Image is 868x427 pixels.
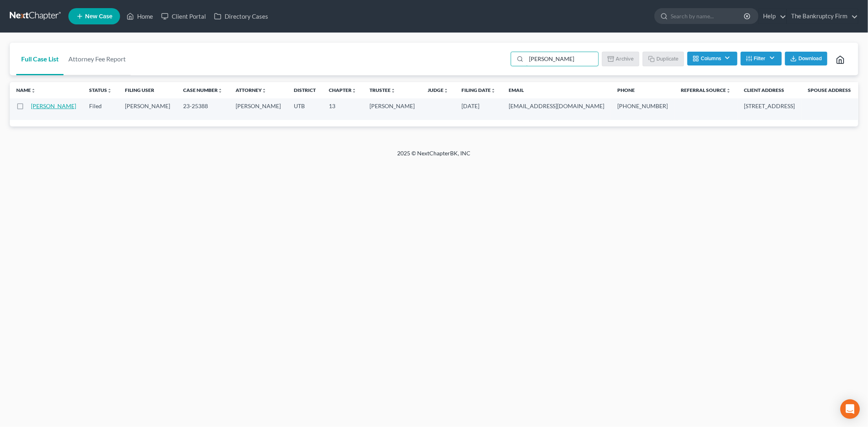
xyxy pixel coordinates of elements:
a: Home [122,9,157,24]
td: [DATE] [455,98,502,120]
i: unfold_more [726,88,731,93]
input: Search by name... [526,52,598,66]
i: unfold_more [218,88,223,93]
input: Search by name... [671,9,745,24]
i: unfold_more [491,88,496,93]
a: The Bankruptcy Firm [787,9,858,24]
pre: [EMAIL_ADDRESS][DOMAIN_NAME] [509,102,604,110]
i: unfold_more [107,88,112,93]
a: Client Portal [157,9,210,24]
a: Chapterunfold_more [329,87,356,93]
a: Attorneyunfold_more [236,87,267,93]
th: Client Address [737,82,801,98]
td: [STREET_ADDRESS] [737,98,801,120]
a: Full Case List [16,43,63,75]
i: unfold_more [262,88,267,93]
a: Attorney Fee Report [63,43,131,75]
td: [PERSON_NAME] [363,98,421,120]
button: Filter [741,52,782,65]
th: Filing User [118,82,177,98]
a: Filing Dateunfold_more [461,87,496,93]
i: unfold_more [391,88,396,93]
i: unfold_more [444,88,448,93]
a: Judgeunfold_more [428,87,448,93]
a: Referral Sourceunfold_more [681,87,731,93]
pre: [PHONE_NUMBER] [617,102,668,110]
td: [PERSON_NAME] [118,98,177,120]
span: New Case [85,13,112,20]
td: Filed [83,98,118,120]
th: Email [502,82,611,98]
a: Nameunfold_more [16,87,36,93]
div: 2025 © NextChapterBK, INC [202,149,666,164]
td: [PERSON_NAME] [229,98,287,120]
a: Trusteeunfold_more [370,87,396,93]
div: Open Intercom Messenger [840,399,860,419]
button: Download [785,52,827,65]
button: Columns [687,52,737,65]
a: Help [759,9,786,24]
i: unfold_more [31,88,36,93]
a: Statusunfold_more [89,87,112,93]
th: District [287,82,322,98]
a: [PERSON_NAME] [31,102,76,109]
th: Spouse Address [801,82,857,98]
a: Case Numberunfold_more [183,87,223,93]
span: Download [798,55,822,62]
td: 13 [322,98,363,120]
i: unfold_more [352,88,356,93]
th: Phone [611,82,674,98]
td: 23-25388 [177,98,229,120]
a: Directory Cases [210,9,272,24]
td: UTB [287,98,322,120]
